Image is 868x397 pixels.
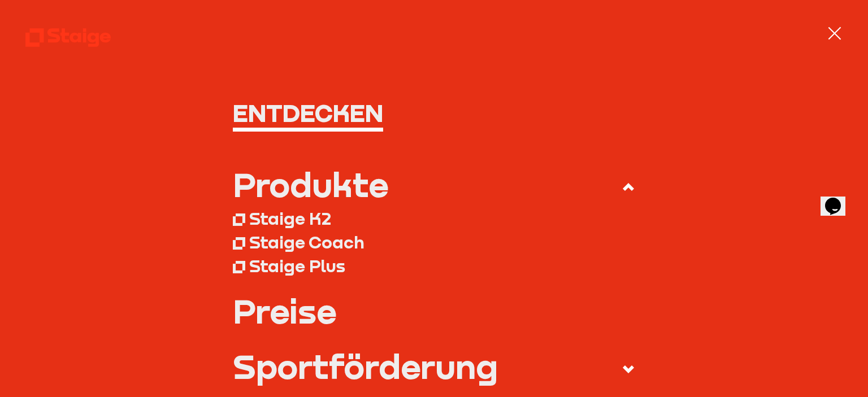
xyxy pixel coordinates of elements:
[249,255,345,276] div: Staige Plus
[249,232,364,252] div: Staige Coach
[233,350,498,383] div: Sportförderung
[233,207,635,230] a: Staige K2
[821,182,857,216] iframe: chat widget
[233,230,635,254] a: Staige Coach
[249,208,331,229] div: Staige K2
[233,168,388,201] div: Produkte
[233,294,635,328] a: Preise
[233,254,635,277] a: Staige Plus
